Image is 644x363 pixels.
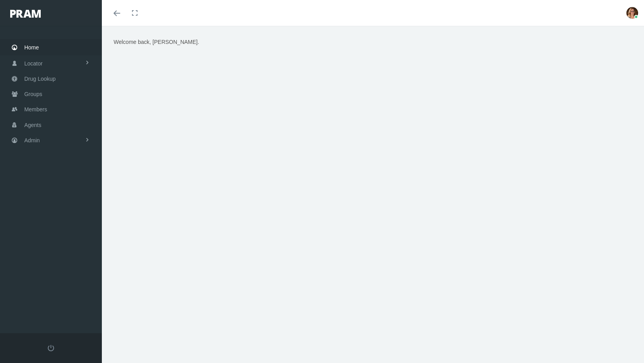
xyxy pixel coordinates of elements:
[10,10,41,18] img: PRAM_20_x_78.png
[24,87,42,102] span: Groups
[626,7,638,19] img: S_Profile_Picture_2.jpg
[24,118,42,132] span: Agents
[24,71,56,86] span: Drug Lookup
[24,40,39,55] span: Home
[24,102,47,117] span: Members
[114,39,199,45] span: Welcome back, [PERSON_NAME].
[24,133,40,148] span: Admin
[24,56,43,71] span: Locator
